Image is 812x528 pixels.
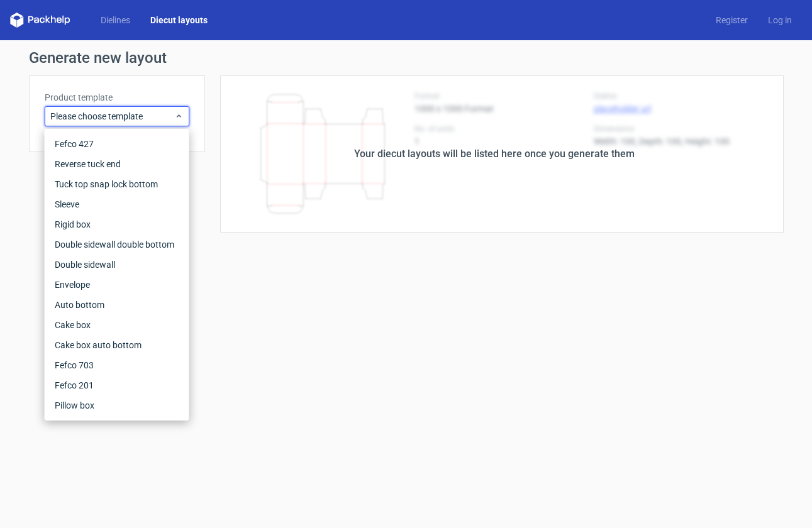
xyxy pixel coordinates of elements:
div: Fefco 427 [50,134,184,154]
div: Sleeve [50,194,184,214]
a: Diecut layouts [140,14,218,26]
div: Auto bottom [50,295,184,315]
div: Cake box auto bottom [50,335,184,355]
div: Tuck top snap lock bottom [50,174,184,194]
div: Cake box [50,315,184,335]
a: Log in [758,14,802,26]
div: Double sidewall double bottom [50,234,184,255]
div: Pillow box [50,395,184,415]
span: Please choose template [50,110,174,123]
div: Fefco 201 [50,375,184,395]
div: Fefco 703 [50,355,184,375]
div: Double sidewall [50,255,184,275]
div: Your diecut layouts will be listed here once you generate them [354,146,635,162]
label: Product template [45,91,189,104]
div: Rigid box [50,214,184,234]
div: Envelope [50,275,184,295]
h1: Generate new layout [29,50,784,65]
a: Register [706,14,758,26]
a: Dielines [91,14,140,26]
div: Reverse tuck end [50,154,184,174]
